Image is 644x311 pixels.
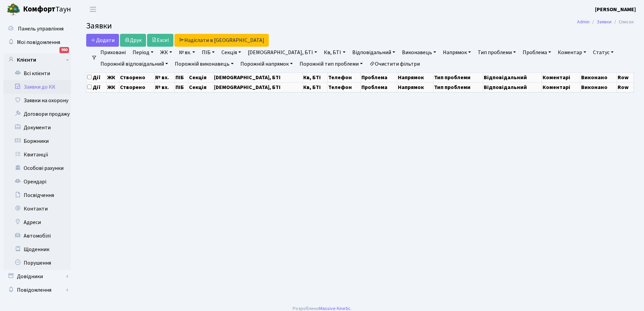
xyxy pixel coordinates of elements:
[98,58,171,70] a: Порожній відповідальний
[3,67,71,80] a: Всі клієнти
[119,72,154,82] th: Створено
[87,72,106,82] th: Дії
[3,107,71,121] a: Договори продажу
[617,82,634,92] th: Row
[245,47,320,58] a: [DEMOGRAPHIC_DATA], БТІ
[17,39,60,46] span: Мої повідомлення
[87,82,106,92] th: Дії
[91,37,115,44] span: Додати
[85,4,101,15] button: Переключити навігацію
[612,18,634,26] li: Список
[188,72,213,82] th: Секція
[542,72,580,82] th: Коментарі
[199,47,217,58] a: ПІБ
[3,80,71,94] a: Заявки до КК
[367,58,423,70] a: Очистити фільтри
[555,47,589,58] a: Коментар
[86,34,119,47] a: Додати
[154,82,175,92] th: № вх.
[567,15,644,29] nav: breadcrumb
[597,18,612,25] a: Заявки
[3,188,71,202] a: Посвідчення
[23,4,55,15] b: Комфорт
[361,72,397,82] th: Проблема
[577,18,590,25] a: Admin
[130,47,156,58] a: Період
[86,20,112,32] span: Заявки
[158,47,175,58] a: ЖК
[433,82,483,92] th: Тип проблеми
[3,134,71,148] a: Боржники
[542,82,580,92] th: Коментарі
[238,58,295,70] a: Порожній напрямок
[3,256,71,270] a: Порушення
[440,47,474,58] a: Напрямок
[433,72,483,82] th: Тип проблеми
[3,94,71,107] a: Заявки на охорону
[361,82,397,92] th: Проблема
[98,47,128,58] a: Приховані
[147,34,173,47] a: Excel
[3,283,71,297] a: Повідомлення
[188,82,213,92] th: Секція
[3,216,71,229] a: Адреси
[3,243,71,256] a: Щоденник
[580,72,617,82] th: Виконано
[3,229,71,243] a: Автомобілі
[3,175,71,188] a: Орендарі
[397,72,433,82] th: Напрямок
[483,82,542,92] th: Відповідальний
[350,47,398,58] a: Відповідальний
[106,82,119,92] th: ЖК
[302,82,327,92] th: Кв, БТІ
[119,82,154,92] th: Створено
[18,25,64,32] span: Панель управління
[520,47,554,58] a: Проблема
[213,82,302,92] th: [DEMOGRAPHIC_DATA], БТІ
[3,161,71,175] a: Особові рахунки
[302,72,327,82] th: Кв, БТІ
[590,47,616,58] a: Статус
[176,47,198,58] a: № вх.
[7,3,20,16] img: logo.png
[23,4,71,15] span: Таун
[617,72,634,82] th: Row
[580,82,617,92] th: Виконано
[172,58,236,70] a: Порожній виконавець
[106,72,119,82] th: ЖК
[483,72,542,82] th: Відповідальний
[174,34,269,47] a: Надіслати в [GEOGRAPHIC_DATA]
[595,5,636,14] a: [PERSON_NAME]
[475,47,519,58] a: Тип проблеми
[3,148,71,161] a: Квитанції
[3,270,71,283] a: Довідники
[3,36,71,49] a: Мої повідомлення990
[120,34,146,47] a: Друк
[3,202,71,216] a: Контакти
[3,53,71,67] a: Клієнти
[399,47,439,58] a: Виконавець
[328,82,361,92] th: Телефон
[154,72,175,82] th: № вх.
[3,121,71,134] a: Документи
[328,72,361,82] th: Телефон
[297,58,365,70] a: Порожній тип проблеми
[175,72,188,82] th: ПІБ
[595,6,636,13] b: [PERSON_NAME]
[397,82,433,92] th: Напрямок
[213,72,302,82] th: [DEMOGRAPHIC_DATA], БТІ
[321,47,348,58] a: Кв, БТІ
[59,47,69,53] div: 990
[219,47,244,58] a: Секція
[175,82,188,92] th: ПІБ
[3,22,71,36] a: Панель управління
